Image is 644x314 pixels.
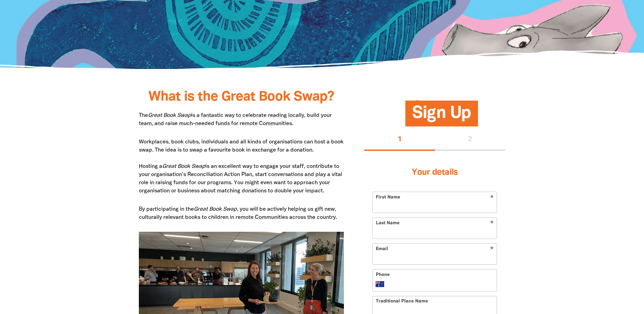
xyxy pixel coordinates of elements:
em: Great Book Swap [162,164,205,169]
em: Great Book Swap [148,113,191,118]
button: Stage 1 [364,129,435,151]
span: What is the Great Book Swap? [148,91,334,103]
p: Workplaces, book clubs, individuals and all kinds of organisations can host a book swap. The idea... [139,138,344,195]
h3: Your details [372,159,497,186]
em: Great Book Swap [194,207,237,212]
p: The is a fantastic way to celebrate reading locally, build your team, and raise much-needed funds... [139,111,344,128]
span: Sign Up [412,106,471,126]
p: By participating in the , you will be actively helping us gift new, culturally relevant books to ... [139,205,344,222]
